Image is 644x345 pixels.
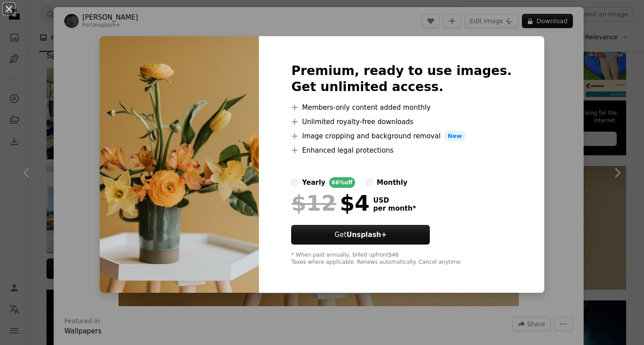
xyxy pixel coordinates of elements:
[291,102,512,113] li: Members-only content added monthly
[444,131,466,141] span: New
[291,63,512,95] h2: Premium, ready to use images. Get unlimited access.
[366,179,373,186] input: monthly
[291,252,512,266] div: * When paid annually, billed upfront $48 Taxes where applicable. Renews automatically. Cancel any...
[377,177,407,188] div: monthly
[302,177,325,188] div: yearly
[291,131,512,141] li: Image cropping and background removal
[291,191,369,215] div: $4
[100,36,259,293] img: premium_photo-1676009547155-32d75ba9d089
[291,145,512,156] li: Enhanced legal protections
[291,179,298,186] input: yearly66%off
[329,177,356,188] div: 66% off
[291,225,430,245] button: GetUnsplash+
[347,231,387,239] strong: Unsplash+
[373,196,416,204] span: USD
[291,116,512,127] li: Unlimited royalty-free downloads
[291,191,336,215] span: $12
[373,204,416,212] span: per month *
